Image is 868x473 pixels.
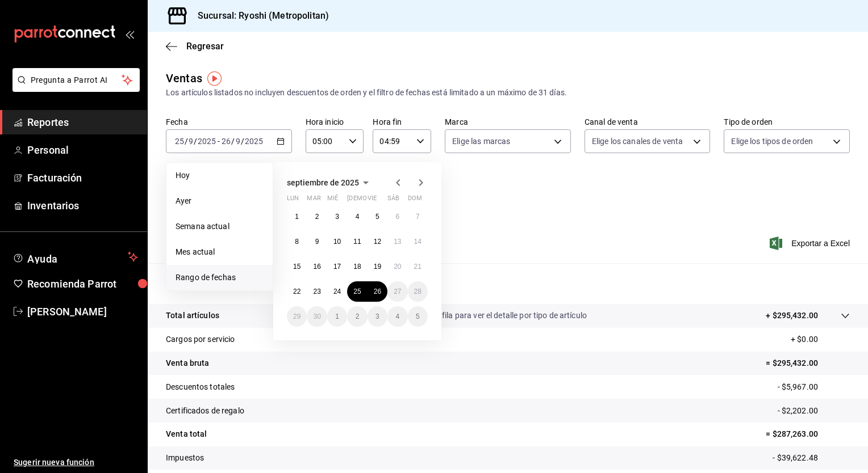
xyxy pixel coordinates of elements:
[27,142,138,158] span: Personal
[394,263,401,271] abbr: 20 de septiembre de 2025
[176,195,264,207] span: Ayer
[387,206,407,227] button: 6 de septiembre de 2025
[241,137,244,146] span: /
[307,306,327,327] button: 30 de septiembre de 2025
[166,405,244,417] p: Certificados de regalo
[375,312,379,320] abbr: 3 de octubre de 2025
[414,263,422,271] abbr: 21 de septiembre de 2025
[188,137,194,146] input: --
[414,238,422,246] abbr: 14 de septiembre de 2025
[368,306,387,327] button: 3 de octubre de 2025
[174,137,185,146] input: --
[176,246,264,258] span: Mes actual
[218,137,220,146] span: -
[368,256,387,277] button: 19 de septiembre de 2025
[176,221,264,233] span: Semana actual
[408,231,428,252] button: 14 de septiembre de 2025
[293,312,301,320] abbr: 29 de septiembre de 2025
[347,195,414,206] abbr: jueves
[408,306,428,327] button: 5 de octubre de 2025
[395,213,399,221] abbr: 6 de septiembre de 2025
[773,452,850,464] p: - $39,622.48
[408,206,428,227] button: 7 de septiembre de 2025
[235,137,241,146] input: --
[398,310,587,322] p: Da clic en la fila para ver el detalle por tipo de artículo
[335,312,339,320] abbr: 1 de octubre de 2025
[27,304,138,319] span: [PERSON_NAME]
[287,195,299,206] abbr: lunes
[315,238,319,246] abbr: 9 de septiembre de 2025
[307,256,327,277] button: 16 de septiembre de 2025
[287,206,307,227] button: 1 de septiembre de 2025
[333,263,341,271] abbr: 17 de septiembre de 2025
[287,231,307,252] button: 8 de septiembre de 2025
[353,288,361,295] abbr: 25 de septiembre de 2025
[327,306,347,327] button: 1 de octubre de 2025
[14,457,138,468] span: Sugerir nueva función
[166,381,235,393] p: Descuentos totales
[166,118,292,126] label: Fecha
[375,213,379,221] abbr: 5 de septiembre de 2025
[347,231,367,252] button: 11 de septiembre de 2025
[766,428,850,440] p: = $287,263.00
[186,41,224,52] span: Regresar
[585,118,711,126] label: Canal de venta
[368,195,377,206] abbr: viernes
[368,231,387,252] button: 12 de septiembre de 2025
[327,195,338,206] abbr: miércoles
[313,263,320,271] abbr: 16 de septiembre de 2025
[197,137,216,146] input: ----
[166,277,850,290] p: Resumen
[307,206,327,227] button: 2 de septiembre de 2025
[295,213,299,221] abbr: 1 de septiembre de 2025
[374,288,381,295] abbr: 26 de septiembre de 2025
[231,137,235,146] span: /
[394,238,401,246] abbr: 13 de septiembre de 2025
[327,281,347,302] button: 24 de septiembre de 2025
[185,137,188,146] span: /
[207,71,222,86] img: Tooltip marker
[166,70,202,87] div: Ventas
[394,288,401,295] abbr: 27 de septiembre de 2025
[307,281,327,302] button: 23 de septiembre de 2025
[592,136,683,147] span: Elige los canales de venta
[176,272,264,284] span: Rango de fechas
[125,29,134,39] button: open_drawer_menu
[287,256,307,277] button: 15 de septiembre de 2025
[347,206,367,227] button: 4 de septiembre de 2025
[387,256,407,277] button: 20 de septiembre de 2025
[414,288,422,295] abbr: 28 de septiembre de 2025
[387,231,407,252] button: 13 de septiembre de 2025
[166,452,204,464] p: Impuestos
[333,288,341,295] abbr: 24 de septiembre de 2025
[307,231,327,252] button: 9 de septiembre de 2025
[12,68,140,92] button: Pregunta a Parrot AI
[373,118,431,126] label: Hora fin
[295,238,299,246] abbr: 8 de septiembre de 2025
[368,206,387,227] button: 5 de septiembre de 2025
[166,428,207,440] p: Venta total
[27,198,138,213] span: Inventarios
[387,195,399,206] abbr: sábado
[307,195,320,206] abbr: martes
[8,82,140,94] a: Pregunta a Parrot AI
[293,263,301,271] abbr: 15 de septiembre de 2025
[416,312,420,320] abbr: 5 de octubre de 2025
[315,213,319,221] abbr: 2 de septiembre de 2025
[327,231,347,252] button: 10 de septiembre de 2025
[335,213,339,221] abbr: 3 de septiembre de 2025
[327,206,347,227] button: 3 de septiembre de 2025
[772,236,850,250] button: Exportar a Excel
[408,195,422,206] abbr: domingo
[333,238,341,246] abbr: 10 de septiembre de 2025
[287,306,307,327] button: 29 de septiembre de 2025
[166,310,219,322] p: Total artículos
[194,137,197,146] span: /
[221,137,231,146] input: --
[189,9,329,23] h3: Sucursal: Ryoshi (Metropolitan)
[327,256,347,277] button: 17 de septiembre de 2025
[416,213,420,221] abbr: 7 de septiembre de 2025
[27,170,138,185] span: Facturación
